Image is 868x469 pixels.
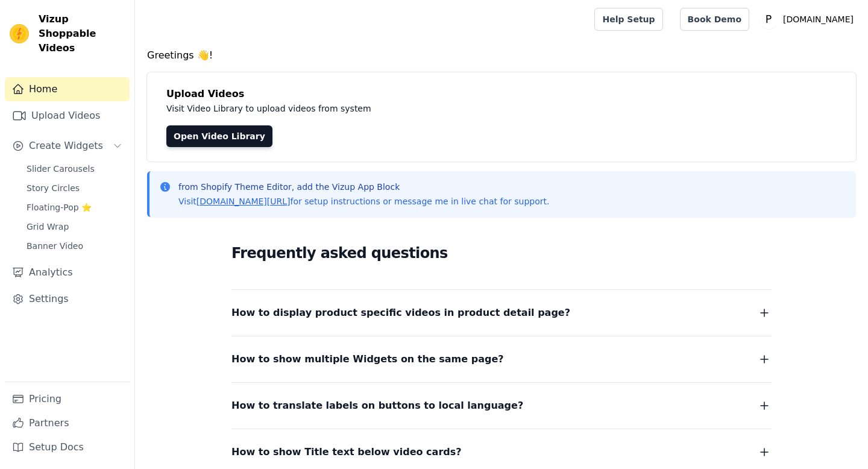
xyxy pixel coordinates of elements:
[27,221,69,233] span: Grid Wrap
[39,12,125,55] span: Vizup Shoppable Videos
[197,197,291,206] a: [DOMAIN_NAME][URL]
[5,77,130,101] a: Home
[166,125,272,147] a: Open Video Library
[5,387,130,411] a: Pricing
[147,48,856,63] h4: Greetings 👋!
[178,181,549,193] p: from Shopify Theme Editor, add the Vizup App Block
[19,218,130,235] a: Grid Wrap
[19,238,130,254] a: Banner Video
[680,8,749,31] a: Book Demo
[166,87,837,101] h4: Upload Videos
[231,397,523,414] span: How to translate labels on buttons to local language?
[231,351,504,368] span: How to show multiple Widgets on the same page?
[231,444,462,461] span: How to show Title text below video cards?
[231,304,772,321] button: How to display product specific videos in product detail page?
[231,351,772,368] button: How to show multiple Widgets on the same page?
[166,101,706,116] p: Visit Video Library to upload videos from system
[759,8,858,30] button: P [DOMAIN_NAME]
[594,8,662,31] a: Help Setup
[5,134,130,158] button: Create Widgets
[778,8,858,30] p: [DOMAIN_NAME]
[27,201,92,213] span: Floating-Pop ⭐
[231,444,772,461] button: How to show Title text below video cards?
[27,240,83,252] span: Banner Video
[27,163,95,175] span: Slider Carousels
[19,180,130,197] a: Story Circles
[231,241,772,265] h2: Frequently asked questions
[5,287,130,311] a: Settings
[29,139,103,153] span: Create Widgets
[27,182,80,194] span: Story Circles
[5,411,130,435] a: Partners
[5,435,130,459] a: Setup Docs
[5,104,130,128] a: Upload Videos
[19,199,130,216] a: Floating-Pop ⭐
[19,160,130,177] a: Slider Carousels
[10,24,29,43] img: Vizup
[231,304,570,321] span: How to display product specific videos in product detail page?
[766,13,772,25] text: P
[178,195,549,207] p: Visit for setup instructions or message me in live chat for support.
[5,260,130,285] a: Analytics
[231,397,772,414] button: How to translate labels on buttons to local language?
